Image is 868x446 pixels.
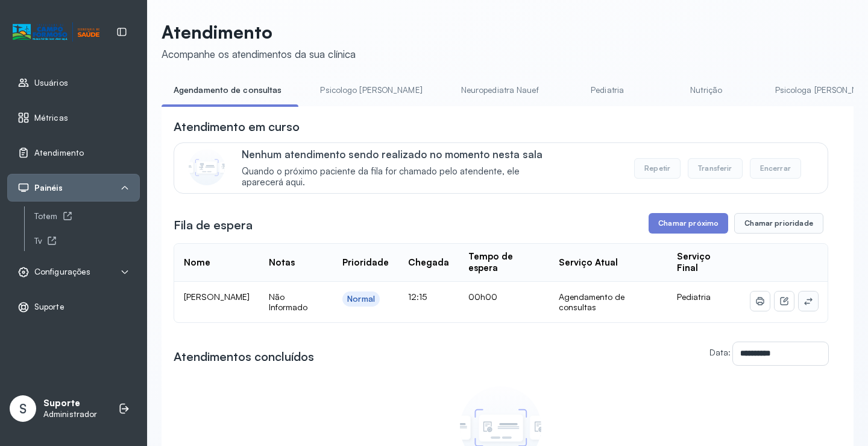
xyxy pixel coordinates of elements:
button: Transferir [688,158,743,179]
a: Pediatria [565,80,650,100]
a: Atendimento [17,147,130,159]
span: 12:15 [408,291,427,302]
h3: Atendimento em curso [174,118,300,135]
div: Totem [34,211,140,221]
span: Não Informado [269,291,307,313]
span: Pediatria [677,291,711,302]
span: Configurações [34,267,90,277]
span: Métricas [34,113,68,123]
span: Atendimento [34,148,84,158]
div: Chegada [408,257,449,269]
a: Usuários [17,77,130,89]
a: Métricas [17,112,130,124]
a: Psicologo [PERSON_NAME] [308,80,434,100]
div: Normal [347,294,375,304]
h3: Fila de espera [174,217,253,234]
p: Atendimento [162,21,356,43]
div: Serviço Atual [559,257,618,269]
span: Quando o próximo paciente da fila for chamado pelo atendente, ele aparecerá aqui. [242,166,561,189]
button: Chamar próximo [649,213,728,234]
p: Suporte [43,398,97,409]
div: Tv [34,236,140,246]
p: Administrador [43,409,97,419]
h3: Atendimentos concluídos [174,348,314,365]
span: Usuários [34,78,68,88]
button: Chamar prioridade [734,213,823,234]
span: [PERSON_NAME] [184,291,250,302]
p: Nenhum atendimento sendo realizado no momento nesta sala [242,148,561,161]
span: 00h00 [468,291,497,302]
button: Encerrar [750,158,801,179]
a: Totem [34,209,140,224]
img: Imagem de CalloutCard [189,149,225,185]
div: Notas [269,257,295,269]
div: Nome [184,257,210,269]
div: Acompanhe os atendimentos da sua clínica [162,48,356,60]
span: Suporte [34,302,64,312]
div: Prioridade [342,257,389,269]
span: Painéis [34,183,63,193]
a: Agendamento de consultas [162,80,294,100]
a: Tv [34,234,140,249]
button: Repetir [634,158,681,179]
div: Agendamento de consultas [559,291,658,313]
div: Serviço Final [677,251,731,274]
a: Nutrição [664,80,749,100]
div: Tempo de espera [468,251,539,274]
a: Neuropediatra Nauef [449,80,551,100]
label: Data: [709,347,731,357]
img: Logotipo do estabelecimento [13,22,99,42]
